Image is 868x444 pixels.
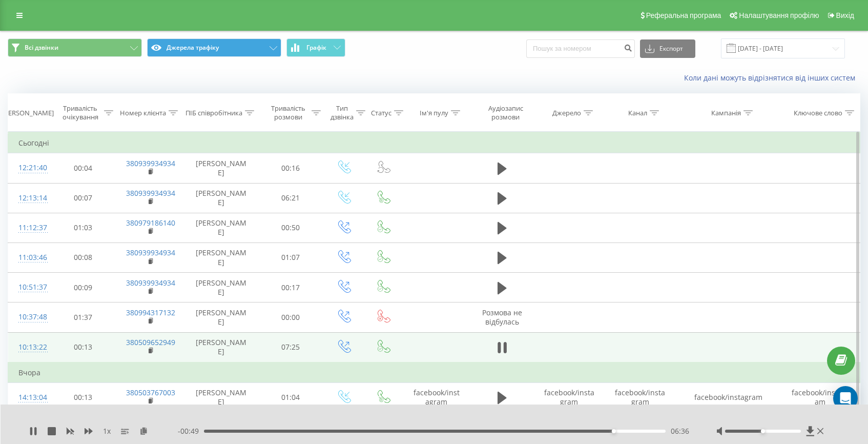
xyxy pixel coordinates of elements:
[18,388,40,408] div: 14:13:04
[402,382,470,413] td: facebook/instagram
[126,278,175,288] a: 380939934934
[258,302,323,332] td: 00:00
[178,426,204,436] span: - 00:49
[50,213,116,243] td: 01:03
[126,248,175,257] a: 380939934934
[258,382,323,413] td: 01:04
[50,183,116,213] td: 00:07
[646,11,721,19] span: Реферальна програма
[286,38,345,57] button: Графік
[761,429,765,433] div: Accessibility label
[50,302,116,332] td: 01:37
[184,332,258,362] td: [PERSON_NAME]
[739,11,819,19] span: Налаштування профілю
[18,307,40,327] div: 10:37:48
[126,218,175,228] a: 380979186140
[8,38,142,57] button: Всі дзвінки
[184,213,258,243] td: [PERSON_NAME]
[18,188,40,208] div: 12:13:14
[526,39,635,58] input: Пошук за номером
[184,273,258,302] td: [PERSON_NAME]
[684,73,860,83] a: Коли дані можуть відрізнятися вiд інших систем
[612,429,616,433] div: Accessibility label
[640,39,695,58] button: Експорт
[184,243,258,272] td: [PERSON_NAME]
[185,109,242,117] div: ПІБ співробітника
[258,332,323,362] td: 07:25
[103,426,111,436] span: 1 x
[18,277,40,297] div: 10:51:37
[258,243,323,272] td: 01:07
[25,44,58,52] span: Всі дзвінки
[534,382,605,413] td: facebook/instagram
[126,388,175,397] a: 380503767003
[794,109,842,117] div: Ключове слово
[18,158,40,178] div: 12:21:40
[18,218,40,238] div: 11:12:37
[8,133,860,153] td: Сьогодні
[184,382,258,413] td: [PERSON_NAME]
[18,248,40,268] div: 11:03:46
[371,109,391,117] div: Статус
[126,308,175,317] a: 380994317132
[126,158,175,168] a: 380939934934
[605,382,676,413] td: facebook/instagram
[306,44,326,51] span: Графік
[2,109,54,117] div: [PERSON_NAME]
[482,308,522,327] span: Розмова не відбулась
[833,386,858,411] div: Open Intercom Messenger
[781,382,860,413] td: facebook/instagram
[258,183,323,213] td: 06:21
[628,109,647,117] div: Канал
[126,188,175,198] a: 380939934934
[59,104,101,122] div: Тривалість очікування
[552,109,581,117] div: Джерело
[420,109,448,117] div: Ім'я пулу
[18,337,40,357] div: 10:13:22
[330,104,354,122] div: Тип дзвінка
[50,382,116,413] td: 00:13
[258,153,323,183] td: 00:16
[711,109,741,117] div: Кампанія
[50,153,116,183] td: 00:04
[184,302,258,332] td: [PERSON_NAME]
[184,153,258,183] td: [PERSON_NAME]
[120,109,166,117] div: Номер клієнта
[147,38,281,57] button: Джерела трафіку
[836,11,854,19] span: Вихід
[50,273,116,302] td: 00:09
[267,104,309,122] div: Тривалість розмови
[258,213,323,243] td: 00:50
[671,426,689,436] span: 06:36
[480,104,531,122] div: Аудіозапис розмови
[50,243,116,272] td: 00:08
[676,382,781,413] td: facebook/instagram
[126,337,175,347] a: 380509652949
[258,273,323,302] td: 00:17
[50,332,116,362] td: 00:13
[8,362,860,383] td: Вчора
[184,183,258,213] td: [PERSON_NAME]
